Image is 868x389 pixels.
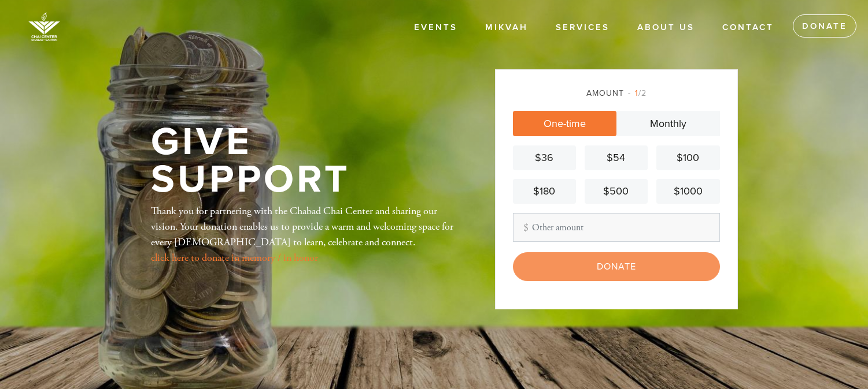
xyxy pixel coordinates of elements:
[513,145,576,170] a: $36
[513,179,576,204] a: $180
[656,179,719,204] a: $1000
[518,150,571,166] div: $36
[513,87,720,99] div: Amount
[547,17,618,39] a: Services
[151,124,457,198] h1: Give Support
[616,111,720,136] a: Monthly
[656,145,719,170] a: $100
[661,184,715,199] div: $1000
[17,6,71,47] img: image%20%281%29.png
[714,17,782,39] a: Contact
[793,14,856,38] a: Donate
[661,150,715,166] div: $100
[589,184,643,199] div: $500
[635,88,638,98] span: 1
[513,213,720,242] input: Other amount
[589,150,643,166] div: $54
[585,179,648,204] a: $500
[628,88,647,98] span: /2
[629,17,703,39] a: About Us
[151,203,457,265] div: Thank you for partnering with the Chabad Chai Center and sharing our vision. Your donation enable...
[518,184,571,199] div: $180
[585,145,648,170] a: $54
[477,17,537,39] a: Mikvah
[405,17,466,39] a: Events
[151,251,318,264] a: click here to donate in memory / in honor
[513,111,616,136] a: One-time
